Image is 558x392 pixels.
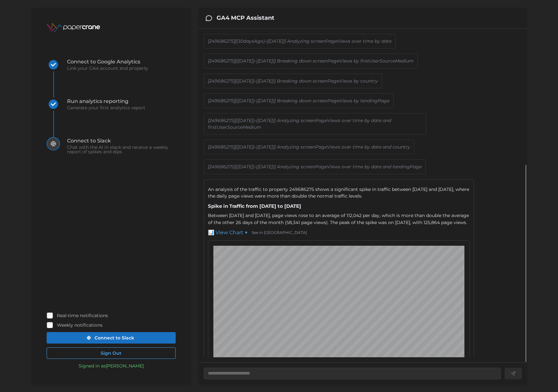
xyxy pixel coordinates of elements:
label: Real-time notifications [53,312,108,319]
h3: GA4 MCP Assistant [217,14,274,22]
span: Chat with the AI in slack and receive a weekly report of spikes and dips [67,145,176,154]
p: [249686275][([DATE])-([DATE])] Analyzing screenPageViews over time by date and country [208,144,410,150]
span: Link your GA4 account and property [67,66,148,70]
p: [249686275][([DATE])-([DATE])] Breaking down screenPageViews by landingPage [208,98,389,104]
p: [249686275][([DATE])-([DATE])] Breaking down screenPageViews by firstUserSourceMedium [208,58,414,64]
p: [249686275][([DATE])-([DATE])] Analyzing screenPageViews over time by date and landingPage [208,163,422,170]
span: Sign Out [101,348,121,359]
a: 📊 View Chart ▼ [208,229,248,237]
div: Between [DATE] and [DATE], page views rose to an average of 112,042 per day, which is more than d... [208,212,470,376]
p: [249686275][([DATE])-([DATE])] Breaking down screenPageViews by country [208,78,378,84]
button: Sign Out [47,347,176,359]
span: Connect to Slack [95,332,134,343]
button: Connect to Slack [47,332,176,344]
span: Generate your first analytics report [67,105,145,110]
div: An analysis of the traffic to property 249686275 shows a significant spike in traffic between [DA... [208,186,470,200]
span: Connect to Google Analytics [67,59,148,64]
span: Connect to Slack [67,138,176,143]
span: Run analytics reporting [67,99,145,104]
h3: Spike in Traffic from [DATE] to [DATE] [208,202,470,210]
p: [249686275][(30daysAgo)-([DATE])] Analyzing screenPageViews over time by date [208,38,392,44]
label: Weekly notifications [53,322,103,328]
p: Signed in as [PERSON_NAME] [79,363,144,369]
p: [249686275][([DATE])-([DATE])] Analyzing screenPageViews over time by date and firstUserSourceMedium [208,117,422,130]
a: See in [GEOGRAPHIC_DATA] [252,230,307,236]
button: Connect to SlackChat with the AI in slack and receive a weekly report of spikes and dips [47,137,176,177]
button: Connect to Google AnalyticsLink your GA4 account and property [47,58,148,98]
button: Run analytics reportingGenerate your first analytics report [47,98,145,137]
